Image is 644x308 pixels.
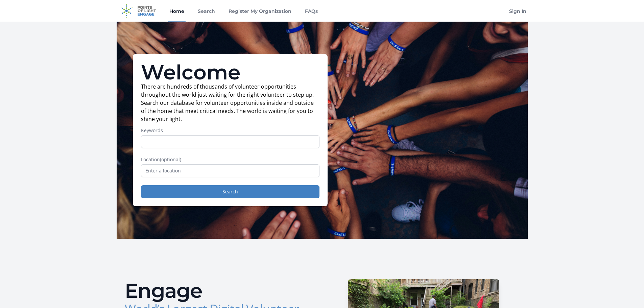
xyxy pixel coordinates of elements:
[160,156,181,163] span: (optional)
[125,281,317,301] h2: Engage
[141,82,319,123] p: There are hundreds of thousands of volunteer opportunities throughout the world just waiting for ...
[141,156,319,163] label: Location
[141,62,319,82] h1: Welcome
[141,164,319,177] input: Enter a location
[141,127,319,134] label: Keywords
[141,185,319,198] button: Search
